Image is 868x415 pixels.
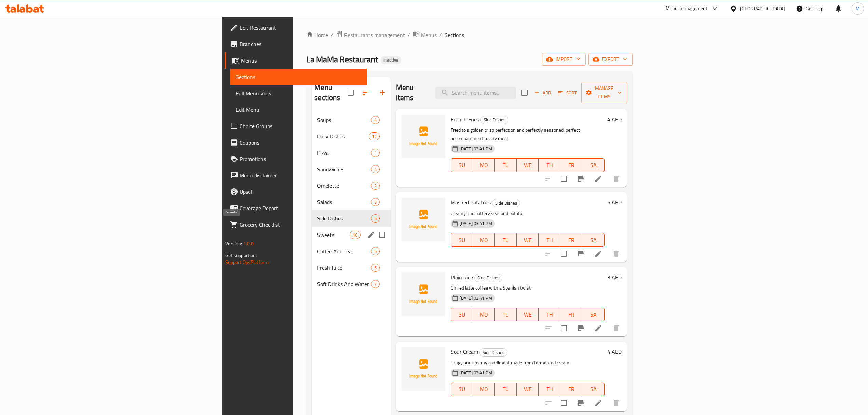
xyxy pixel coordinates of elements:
[557,246,571,261] span: Select to update
[451,284,605,292] p: Chilled latte coffee with a Spanish twist.
[556,88,579,98] button: Sort
[451,272,473,282] span: Plain Rice
[582,308,604,321] button: SA
[457,146,495,152] span: [DATE] 03:41 PM
[480,349,507,357] span: Side Dishes
[230,69,367,85] a: Sections
[517,233,539,247] button: WE
[317,214,371,223] div: Side Dishes
[312,276,391,292] div: Soft Drinks And Water7
[243,239,254,248] span: 1.0.0
[479,348,507,357] div: Side Dishes
[572,395,589,411] button: Branch-specific-item
[476,235,492,245] span: MO
[317,182,371,190] span: Omelette
[594,324,602,332] a: Edit menu item
[498,235,514,245] span: TU
[607,115,622,124] h6: 4 AED
[563,160,580,170] span: FR
[563,384,580,394] span: FR
[240,171,361,179] span: Menu disclaimer
[240,40,361,48] span: Branches
[371,165,380,173] div: items
[532,88,554,98] button: Add
[306,30,632,39] nav: breadcrumb
[317,247,371,255] div: Coffee And Tea
[371,183,379,189] span: 2
[312,210,391,227] div: Side Dishes5
[236,73,361,81] span: Sections
[473,308,495,321] button: MO
[560,233,582,247] button: FR
[451,347,478,357] span: Sour Cream
[381,57,401,63] span: Inactive
[240,204,361,212] span: Coverage Report
[336,30,405,39] a: Restaurants management
[241,56,361,65] span: Menus
[517,158,539,172] button: WE
[480,116,508,124] div: Side Dishes
[317,264,371,272] div: Fresh Juice
[517,308,539,321] button: WE
[451,114,479,124] span: French Fries
[230,102,367,118] a: Edit Menu
[343,85,358,100] span: Select all sections
[498,160,514,170] span: TU
[240,220,361,229] span: Grocery Checklist
[563,310,580,320] span: FR
[607,347,622,357] h6: 4 AED
[371,281,379,287] span: 7
[560,383,582,396] button: FR
[312,177,391,194] div: Omelette2
[371,199,379,205] span: 3
[371,215,379,222] span: 5
[317,165,371,173] span: Sandwiches
[451,158,473,172] button: SU
[572,245,589,262] button: Branch-specific-item
[225,151,367,167] a: Promotions
[439,31,442,39] li: /
[317,149,371,157] span: Pizza
[371,214,380,223] div: items
[413,30,437,39] a: Menus
[317,198,371,206] div: Salads
[457,295,495,302] span: [DATE] 03:41 PM
[421,31,437,39] span: Menus
[366,230,376,240] button: edit
[371,264,380,272] div: items
[358,84,374,101] span: Sort sections
[476,384,492,394] span: MO
[408,31,410,39] li: /
[225,36,367,52] a: Branches
[225,118,367,134] a: Choice Groups
[473,158,495,172] button: MO
[402,347,445,391] img: Sour Cream
[435,87,516,99] input: search
[476,160,492,170] span: MO
[312,128,391,145] div: Daily Dishes12
[740,5,785,12] div: [GEOGRAPHIC_DATA]
[371,247,380,255] div: items
[563,235,580,245] span: FR
[369,132,380,140] div: items
[607,198,622,207] h6: 5 AED
[371,166,379,173] span: 4
[350,231,361,239] div: items
[594,250,602,258] a: Edit menu item
[476,310,492,320] span: MO
[451,197,491,207] span: Mashed Potatoes
[519,310,536,320] span: WE
[317,280,371,288] span: Soft Drinks And Water
[557,396,571,410] span: Select to update
[539,158,560,172] button: TH
[495,158,517,172] button: TU
[312,161,391,177] div: Sandwiches4
[608,320,624,336] button: delete
[312,227,391,243] div: Sweets16edit
[225,134,367,151] a: Coupons
[588,53,633,66] button: export
[594,399,602,407] a: Edit menu item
